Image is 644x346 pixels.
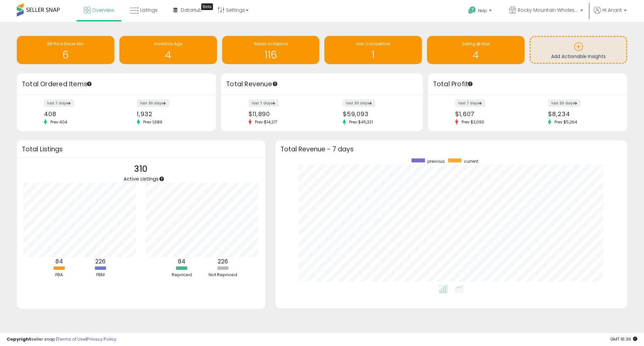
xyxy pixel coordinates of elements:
span: current [464,158,478,164]
a: Selling @ Max 4 [427,36,525,64]
div: $1,607 [455,110,523,117]
span: Rocky Mountain Wholesale [518,7,578,13]
span: Prev: 404 [47,119,71,125]
span: Needs to Reprice [254,41,288,47]
span: Non Competitive [356,41,390,47]
h1: 4 [123,49,214,60]
div: 1,932 [137,110,204,117]
span: Prev: $45,321 [346,119,376,125]
span: Listings [140,7,158,13]
label: last 30 days [343,99,375,107]
a: Inventory Age 4 [119,36,217,64]
b: 84 [55,257,63,265]
h3: Total Listings [22,147,260,152]
span: Prev: $2,093 [458,119,487,125]
h1: 6 [20,49,111,60]
div: $8,234 [548,110,615,117]
span: Selling @ Max [462,41,490,47]
b: 226 [95,257,106,265]
a: BB Price Below Min 6 [17,36,114,64]
b: 226 [218,257,228,265]
a: Hi Anant [594,7,627,22]
label: last 30 days [548,99,581,107]
div: $59,093 [343,110,411,117]
span: Prev: $5,264 [551,119,581,125]
span: Help [478,8,487,13]
a: Terms of Use [57,336,86,342]
a: Privacy Policy [87,336,116,342]
label: last 7 days [249,99,279,107]
a: Needs to Reprice 116 [222,36,320,64]
span: Active Listings [123,175,159,182]
div: Repriced [162,272,202,278]
i: Get Help [468,6,476,14]
div: $11,890 [249,110,317,117]
span: Overview [92,7,114,13]
span: Add Actionable Insights [551,53,606,60]
span: Inventory Age [154,41,182,47]
div: Tooltip anchor [201,3,213,10]
div: FBA [39,272,79,278]
label: last 7 days [455,99,485,107]
p: 310 [123,163,159,176]
span: Hi Anant [602,7,622,13]
strong: Copyright [7,336,31,342]
div: FBM [80,272,120,278]
div: seller snap | | [7,336,116,343]
b: 84 [178,257,185,265]
span: Prev: 1,689 [140,119,166,125]
a: Help [463,1,498,22]
a: Non Competitive 1 [324,36,422,64]
div: Tooltip anchor [86,81,92,87]
h3: Total Profit [433,80,622,89]
h1: 1 [328,49,419,60]
div: Tooltip anchor [272,81,278,87]
div: Not Repriced [203,272,243,278]
a: Add Actionable Insights [531,37,626,63]
h1: 116 [225,49,316,60]
div: Tooltip anchor [467,81,473,87]
span: previous [427,158,445,164]
span: Prev: $14,217 [252,119,281,125]
div: 408 [44,110,111,117]
span: DataHub [181,7,202,13]
h3: Total Revenue - 7 days [280,147,622,152]
label: last 7 days [44,99,74,107]
div: Tooltip anchor [159,176,165,182]
h3: Total Revenue [226,80,418,89]
span: 2025-10-10 16:39 GMT [610,336,637,342]
span: BB Price Below Min [47,41,84,47]
h3: Total Ordered Items [22,80,211,89]
label: last 30 days [137,99,169,107]
h1: 4 [430,49,521,60]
